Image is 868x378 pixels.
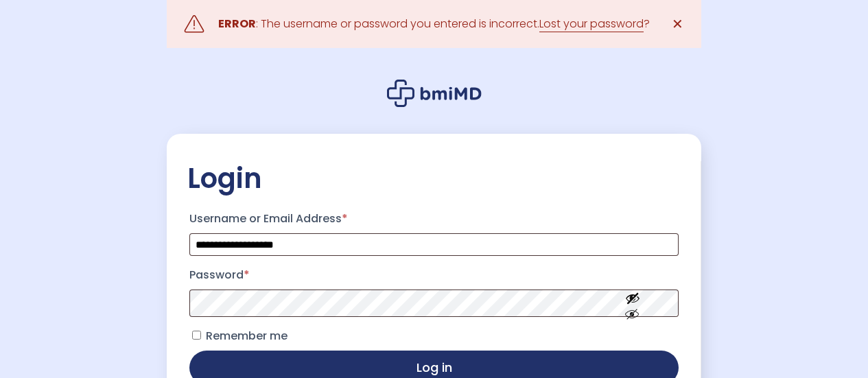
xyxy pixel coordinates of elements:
[187,161,681,196] h2: Login
[218,14,650,34] div: : The username or password you entered is incorrect. ?
[672,14,683,34] span: ✕
[664,10,691,38] a: ✕
[218,16,256,32] strong: ERROR
[594,280,671,327] button: Show password
[189,264,679,286] label: Password
[189,208,679,230] label: Username or Email Address
[192,331,201,340] input: Remember me
[539,16,644,32] a: Lost your password
[206,328,288,344] span: Remember me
